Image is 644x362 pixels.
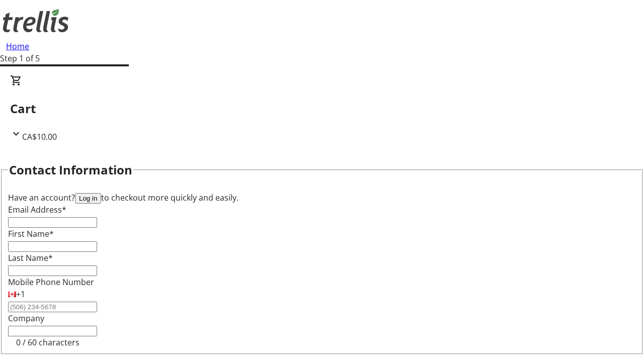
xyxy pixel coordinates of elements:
label: Company [8,313,44,324]
tr-character-limit: 0 / 60 characters [16,337,79,348]
div: CartCA$10.00 [10,74,634,143]
div: Have an account? to checkout more quickly and easily. [8,192,636,204]
label: Email Address* [8,204,66,215]
input: (506) 234-5678 [8,302,97,312]
label: Last Name* [8,252,53,263]
button: Log in [75,193,101,204]
label: First Name* [8,228,54,239]
h2: Cart [10,100,634,118]
h2: Contact Information [9,161,132,179]
span: CA$10.00 [22,131,57,142]
label: Mobile Phone Number [8,277,94,288]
